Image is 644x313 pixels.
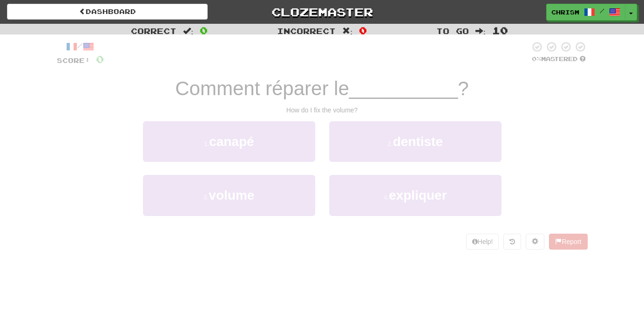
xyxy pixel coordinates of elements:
span: expliquer [389,188,447,202]
span: : [342,27,353,35]
button: 4.expliquer [329,175,502,216]
button: 1.canapé [143,121,315,162]
small: 4 . [383,194,389,201]
div: How do I fix the volume? [57,105,588,115]
span: / [600,7,604,14]
span: dentiste [393,134,443,149]
span: 0 [200,25,208,36]
small: 2 . [387,140,393,147]
a: Dashboard [7,4,208,20]
span: : [183,27,193,35]
a: Clozemaster [222,4,422,20]
span: Incorrect [277,26,336,35]
button: Help! [466,234,499,250]
span: volume [209,188,254,202]
span: ? [458,77,468,99]
span: __________ [349,77,458,99]
span: : [475,27,486,35]
small: 3 . [203,194,209,201]
span: To go [436,26,469,35]
span: Comment réparer le [175,77,349,99]
a: ChrisM / [546,4,625,21]
button: Round history (alt+y) [503,234,521,250]
span: Score: [57,56,90,64]
button: 3.volume [143,175,315,216]
span: canapé [209,134,254,149]
span: 10 [492,25,508,36]
div: / [57,41,104,53]
span: 0 [96,53,104,65]
button: 2.dentiste [329,121,502,162]
button: Report [549,234,587,250]
span: 0 % [532,55,541,63]
span: ChrisM [551,8,579,16]
small: 1 . [203,140,209,147]
span: Correct [131,26,176,35]
div: Mastered [530,55,588,63]
span: 0 [359,25,367,36]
